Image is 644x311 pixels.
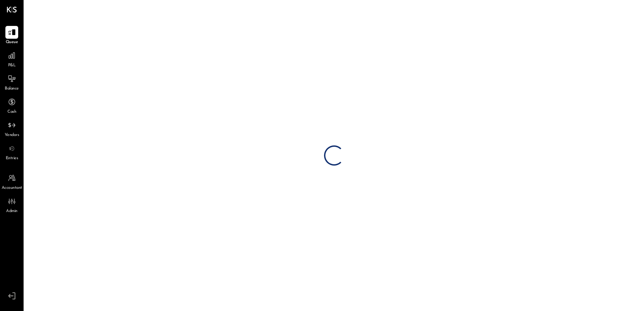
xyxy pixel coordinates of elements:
[7,109,16,115] span: Cash
[5,132,19,138] span: Vendors
[0,195,23,214] a: Admin
[0,96,23,115] a: Cash
[6,208,18,214] span: Admin
[0,26,23,45] a: Queue
[0,142,23,162] a: Entries
[6,39,18,45] span: Queue
[8,63,16,69] span: P&L
[0,119,23,138] a: Vendors
[2,185,22,191] span: Accountant
[0,172,23,191] a: Accountant
[0,49,23,69] a: P&L
[5,86,19,92] span: Balance
[0,72,23,92] a: Balance
[6,155,18,162] span: Entries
